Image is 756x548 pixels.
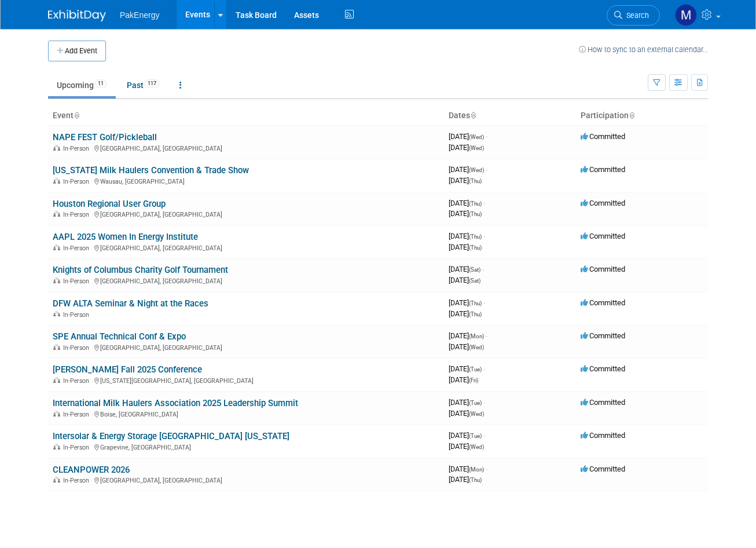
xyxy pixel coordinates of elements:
[483,364,485,373] span: -
[469,211,482,217] span: (Thu)
[53,375,439,385] div: [US_STATE][GEOGRAPHIC_DATA], [GEOGRAPHIC_DATA]
[469,134,484,140] span: (Wed)
[53,442,439,451] div: Grapevine, [GEOGRAPHIC_DATA]
[63,145,93,152] span: In-Person
[486,132,487,141] span: -
[469,167,484,173] span: (Wed)
[53,411,60,417] img: In-Person Event
[53,143,439,152] div: [GEOGRAPHIC_DATA], [GEOGRAPHIC_DATA]
[469,178,482,184] span: (Thu)
[53,243,439,252] div: [GEOGRAPHIC_DATA], [GEOGRAPHIC_DATA]
[449,309,482,318] span: [DATE]
[581,232,625,240] span: Committed
[53,409,439,418] div: Boise, [GEOGRAPHIC_DATA]
[449,165,487,174] span: [DATE]
[579,45,708,54] a: How to sync to an external calendar...
[469,411,484,417] span: (Wed)
[63,444,93,451] span: In-Person
[482,265,484,273] span: -
[469,300,482,306] span: (Thu)
[53,475,439,484] div: [GEOGRAPHIC_DATA], [GEOGRAPHIC_DATA]
[53,165,249,176] a: [US_STATE] Milk Haulers Convention & Trade Show
[53,244,60,250] img: In-Person Event
[469,344,484,350] span: (Wed)
[449,442,484,451] span: [DATE]
[469,145,484,151] span: (Wed)
[449,276,480,284] span: [DATE]
[483,199,485,207] span: -
[576,106,708,126] th: Participation
[469,277,480,284] span: (Sat)
[486,465,487,473] span: -
[469,366,482,372] span: (Tue)
[53,477,60,483] img: In-Person Event
[622,11,649,20] span: Search
[48,10,106,21] img: ExhibitDay
[53,444,60,450] img: In-Person Event
[483,398,485,407] span: -
[581,364,625,373] span: Committed
[53,176,439,185] div: Wausau, [GEOGRAPHIC_DATA]
[483,232,485,240] span: -
[581,431,625,440] span: Committed
[449,199,485,207] span: [DATE]
[675,4,697,26] img: Michael Hagenbrock
[53,398,298,408] a: International Milk Haulers Association 2025 Leadership Summit
[63,411,93,418] span: In-Person
[449,176,482,185] span: [DATE]
[53,298,208,309] a: DFW ALTA Seminar & Night at the Races
[449,475,482,484] span: [DATE]
[449,298,485,307] span: [DATE]
[53,344,60,350] img: In-Person Event
[469,200,482,207] span: (Thu)
[469,444,484,450] span: (Wed)
[74,111,79,120] a: Sort by Event Name
[53,232,198,242] a: AAPL 2025 Women In Energy Institute
[53,465,130,475] a: CLEANPOWER 2026
[449,143,484,152] span: [DATE]
[449,132,487,141] span: [DATE]
[53,276,439,285] div: [GEOGRAPHIC_DATA], [GEOGRAPHIC_DATA]
[581,331,625,340] span: Committed
[469,233,482,240] span: (Thu)
[483,431,485,440] span: -
[469,244,482,251] span: (Thu)
[53,331,186,342] a: SPE Annual Technical Conf & Expo
[469,433,482,439] span: (Tue)
[53,377,60,383] img: In-Person Event
[63,178,93,185] span: In-Person
[449,431,485,440] span: [DATE]
[120,10,159,20] span: PakEnergy
[449,375,478,384] span: [DATE]
[486,331,487,340] span: -
[469,333,484,339] span: (Mon)
[53,211,60,217] img: In-Person Event
[449,465,487,473] span: [DATE]
[63,477,93,484] span: In-Person
[449,243,482,251] span: [DATE]
[53,364,202,375] a: [PERSON_NAME] Fall 2025 Conference
[449,232,485,240] span: [DATE]
[483,298,485,307] span: -
[53,277,60,283] img: In-Person Event
[581,265,625,273] span: Committed
[486,165,487,174] span: -
[449,209,482,218] span: [DATE]
[53,209,439,218] div: [GEOGRAPHIC_DATA], [GEOGRAPHIC_DATA]
[629,111,634,120] a: Sort by Participation Type
[48,41,106,61] button: Add Event
[144,79,160,88] span: 117
[469,266,480,273] span: (Sat)
[63,244,93,252] span: In-Person
[63,277,93,285] span: In-Person
[581,398,625,407] span: Committed
[469,400,482,406] span: (Tue)
[53,145,60,151] img: In-Person Event
[607,5,660,25] a: Search
[53,342,439,352] div: [GEOGRAPHIC_DATA], [GEOGRAPHIC_DATA]
[53,178,60,184] img: In-Person Event
[63,344,93,352] span: In-Person
[118,74,168,96] a: Past117
[48,106,444,126] th: Event
[581,132,625,141] span: Committed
